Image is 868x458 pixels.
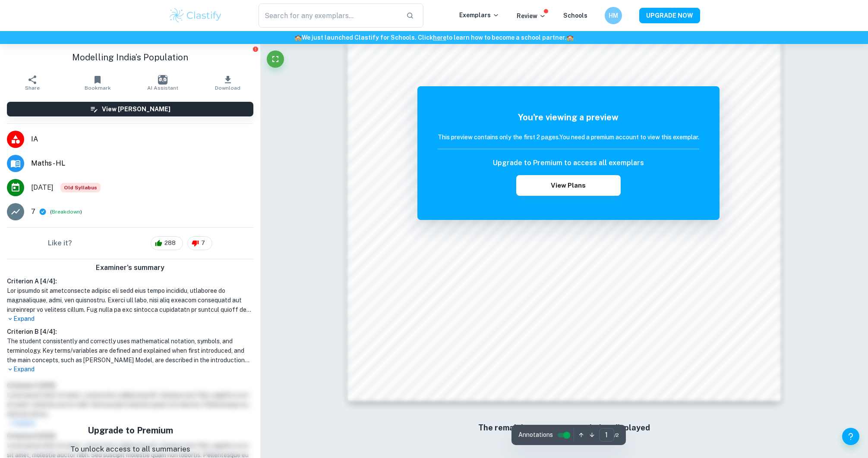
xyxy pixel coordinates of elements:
span: Bookmark [85,85,111,91]
span: 🏫 [566,34,574,41]
h6: View [PERSON_NAME] [102,104,170,114]
p: 7 [31,207,35,217]
h1: Modelling India’s Population [7,51,253,64]
p: Review [517,11,546,21]
button: HM [605,7,622,24]
a: here [433,34,446,41]
span: Download [215,85,240,91]
button: Fullscreen [267,50,284,68]
p: Expand [7,314,253,323]
h6: Criterion B [ 4 / 4 ]: [7,327,253,336]
h6: We just launched Clastify for Schools. Click to learn how to become a school partner. [2,33,866,42]
button: View Plans [516,175,621,196]
h6: HM [608,11,618,20]
p: Expand [7,365,253,374]
h5: Upgrade to Premium [70,424,190,437]
span: ( ) [50,208,82,216]
button: Help and Feedback [842,428,859,445]
h1: Lor ipsumdo sit ametconsecte adipisc eli sedd eius tempo incididu, utlaboree do magnaaliquae, adm... [7,286,253,314]
h6: Upgrade to Premium to access all exemplars [493,158,644,168]
span: Old Syllabus [60,183,101,192]
span: / 2 [614,431,619,439]
span: AI Assistant [147,85,178,91]
img: AI Assistant [158,75,167,85]
button: View [PERSON_NAME] [7,102,253,116]
p: Exemplars [459,10,499,20]
span: Annotations [518,430,553,439]
h1: The student consistently and correctly uses mathematical notation, symbols, and terminology. Key ... [7,336,253,365]
span: 🏫 [294,34,302,41]
button: AI Assistant [130,71,196,95]
span: [DATE] [31,182,54,193]
input: Search for any exemplars... [259,3,400,28]
button: Download [195,71,260,95]
img: Clastify logo [168,7,223,24]
h5: You're viewing a preview [438,111,699,124]
span: 7 [196,239,210,248]
button: UPGRADE NOW [639,8,700,23]
h6: Like it? [48,238,72,248]
button: Breakdown [52,208,80,216]
p: To unlock access to all summaries [70,444,190,455]
span: Maths - HL [31,158,253,169]
button: Bookmark [65,71,130,95]
button: Report issue [252,46,259,52]
h6: This preview contains only the first 2 pages. You need a premium account to view this exemplar. [438,132,699,142]
span: Share [25,85,40,91]
span: IA [31,134,253,144]
div: Although this IA is written for the old math syllabus (last exam in November 2020), the current I... [60,183,101,192]
h6: The remaining pages are not being displayed [366,422,763,434]
a: Schools [563,12,587,19]
span: 288 [160,239,180,248]
h6: Examiner's summary [3,263,257,273]
h6: Criterion A [ 4 / 4 ]: [7,276,253,286]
